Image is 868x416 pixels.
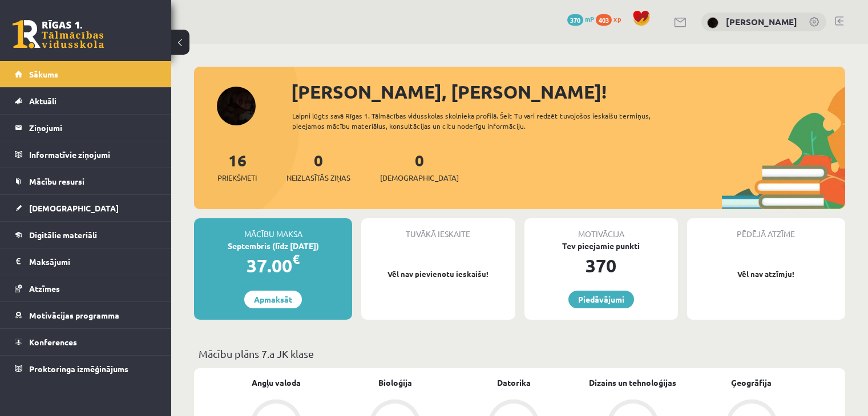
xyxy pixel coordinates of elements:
span: Neizlasītās ziņas [286,172,350,183]
div: Laipni lūgts savā Rīgas 1. Tālmācības vidusskolas skolnieka profilā. Šeit Tu vari redzēt tuvojošo... [292,111,683,131]
a: Motivācijas programma [15,302,157,328]
span: [DEMOGRAPHIC_DATA] [29,203,119,213]
a: Konferences [15,329,157,355]
span: [DEMOGRAPHIC_DATA] [380,172,459,183]
a: Ģeogrāfija [731,377,772,389]
span: € [292,251,300,267]
span: Mācību resursi [29,176,84,186]
span: xp [613,14,621,23]
a: Ziņojumi [15,115,157,141]
div: Motivācija [524,218,678,240]
a: 16Priekšmeti [217,150,257,183]
a: Bioloģija [378,377,412,389]
a: 0Neizlasītās ziņas [286,150,350,183]
a: [DEMOGRAPHIC_DATA] [15,195,157,221]
p: Mācību plāns 7.a JK klase [199,346,841,361]
span: Aktuāli [29,96,56,106]
div: Tev pieejamie punkti [524,240,678,252]
p: Vēl nav pievienotu ieskaišu! [367,268,509,280]
a: Dizains un tehnoloģijas [589,377,676,389]
a: 370 mP [567,14,594,23]
a: Angļu valoda [252,377,301,389]
a: Aktuāli [15,88,157,114]
img: Linda Rutka [707,17,718,28]
span: Motivācijas programma [29,310,119,320]
a: 403 xp [596,14,627,23]
a: Rīgas 1. Tālmācības vidusskola [13,20,104,48]
span: 370 [567,14,583,26]
div: Mācību maksa [194,218,352,240]
span: 403 [596,14,612,26]
div: Tuvākā ieskaite [361,218,515,240]
span: Sākums [29,69,58,79]
span: Konferences [29,337,77,347]
legend: Informatīvie ziņojumi [29,141,157,168]
a: [PERSON_NAME] [726,16,797,27]
div: 370 [524,252,678,279]
span: Atzīmes [29,283,60,293]
span: Proktoringa izmēģinājums [29,364,128,374]
p: Vēl nav atzīmju! [693,268,839,280]
div: Septembris (līdz [DATE]) [194,240,352,252]
a: Informatīvie ziņojumi [15,141,157,168]
span: Digitālie materiāli [29,230,97,240]
legend: Maksājumi [29,248,157,275]
legend: Ziņojumi [29,115,157,141]
div: Pēdējā atzīme [687,218,845,240]
a: Maksājumi [15,248,157,275]
a: Mācību resursi [15,168,157,194]
a: Sākums [15,61,157,87]
span: mP [585,14,594,23]
a: Atzīmes [15,275,157,301]
a: Datorika [497,377,531,389]
a: Apmaksāt [244,291,302,308]
div: 37.00 [194,252,352,279]
a: 0[DEMOGRAPHIC_DATA] [380,150,459,183]
a: Piedāvājumi [568,291,634,308]
div: [PERSON_NAME], [PERSON_NAME]! [291,78,845,105]
a: Digitālie materiāli [15,222,157,248]
a: Proktoringa izmēģinājums [15,356,157,382]
span: Priekšmeti [217,172,257,183]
